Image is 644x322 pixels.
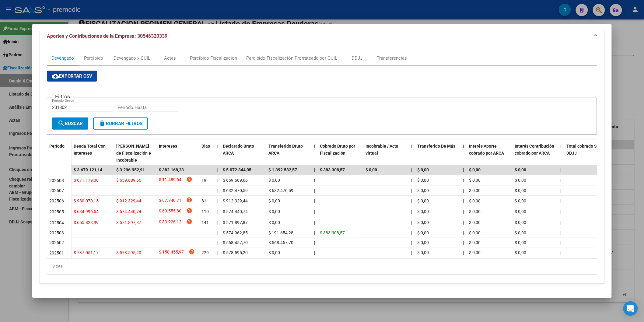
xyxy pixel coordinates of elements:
[268,144,303,156] span: Transferido Bruto ARCA
[320,144,355,156] span: Cobrado Bruto por Fiscalización
[159,176,181,184] span: $ 11.489,64
[159,249,184,257] span: $ 158.455,97
[418,209,429,214] span: $ 0,00
[418,240,429,245] span: $ 0,00
[411,198,412,203] span: |
[114,55,150,61] div: Devengado x CUIL
[515,209,527,214] span: $ 0,00
[463,220,464,225] span: |
[74,250,99,255] span: $ 737.051,17
[268,209,280,214] span: $ 0,00
[217,178,218,183] span: |
[49,250,64,255] span: 202501
[47,140,71,165] datatable-header-cell: Período
[463,250,464,255] span: |
[268,167,297,172] span: $ 1.392.582,57
[223,144,254,156] span: Declarado Bruto ARCA
[116,144,151,163] span: [PERSON_NAME] de Fiscalización e Incobrable
[312,140,318,166] datatable-header-cell: |
[49,178,64,183] span: 202508
[318,140,363,166] datatable-header-cell: Cobrado Bruto por Fiscalización
[411,220,412,225] span: |
[223,178,248,183] span: $ 659.689,66
[411,167,413,172] span: |
[314,144,315,149] span: |
[186,197,192,203] i: help
[49,240,64,245] span: 202502
[40,46,604,284] div: Aportes y Contribuciones de la Empresa: 30546320339
[116,198,141,203] span: $ 912.329,44
[220,140,266,166] datatable-header-cell: Declarado Bruto ARCA
[99,120,106,127] mat-icon: delete
[116,178,141,183] span: $ 659.689,66
[74,167,102,172] span: $ 3.679.121,14
[223,167,251,172] span: $ 5.072.844,05
[469,220,481,225] span: $ 0,00
[201,178,206,183] span: 19
[314,167,315,172] span: |
[190,55,237,61] div: Percibido Fiscalizacion
[418,220,429,225] span: $ 0,00
[156,140,199,166] datatable-header-cell: Intereses
[217,198,218,203] span: |
[223,209,248,214] span: $ 574.440,74
[469,230,481,235] span: $ 0,00
[99,121,142,126] span: Borrar Filtros
[223,230,248,235] span: $ 574.962,85
[74,144,106,156] span: Deuda Total Con Intereses
[217,250,218,255] span: |
[47,259,597,274] div: 8 total
[223,188,248,193] span: $ 632.470,59
[561,144,562,149] span: |
[418,188,429,193] span: $ 0,00
[49,188,64,193] span: 202507
[201,144,210,149] span: Dias
[74,220,99,225] span: $ 655.823,99
[217,220,218,225] span: |
[320,230,345,235] span: $ 383.308,57
[418,144,456,149] span: Transferido De Más
[469,178,481,183] span: $ 0,00
[418,198,429,203] span: $ 0,00
[469,198,481,203] span: $ 0,00
[217,240,218,245] span: |
[266,140,312,166] datatable-header-cell: Transferido Bruto ARCA
[217,144,218,149] span: |
[418,178,429,183] span: $ 0,00
[49,230,64,235] span: 202503
[268,220,280,225] span: $ 0,00
[47,33,167,39] span: Aportes y Contribuciones de la Empresa: 30546320339
[51,55,74,61] div: Devengado
[469,240,481,245] span: $ 0,00
[186,219,192,225] i: help
[217,167,218,172] span: |
[567,144,601,156] span: Total cobrado Sin DDJJ
[515,230,527,235] span: $ 0,00
[411,250,412,255] span: |
[469,188,481,193] span: $ 0,00
[49,209,64,214] span: 202505
[561,178,562,183] span: |
[186,176,192,182] i: help
[217,230,218,235] span: |
[561,167,562,172] span: |
[159,208,181,216] span: $ 60.555,80
[515,178,527,183] span: $ 0,00
[159,167,184,172] span: $ 382.168,23
[314,188,315,193] span: |
[199,140,214,166] datatable-header-cell: Dias
[415,140,461,166] datatable-header-cell: Transferido De Más
[217,209,218,214] span: |
[515,198,527,203] span: $ 0,00
[71,140,114,166] datatable-header-cell: Deuda Total Con Intereses
[463,230,464,235] span: |
[463,144,464,149] span: |
[268,240,293,245] span: $ 568.457,70
[418,167,429,172] span: $ 0,00
[52,93,73,100] h3: Filtros
[314,230,315,235] span: |
[47,71,97,82] button: Exportar CSV
[463,198,464,203] span: |
[223,240,248,245] span: $ 568.457,70
[49,144,65,149] span: Período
